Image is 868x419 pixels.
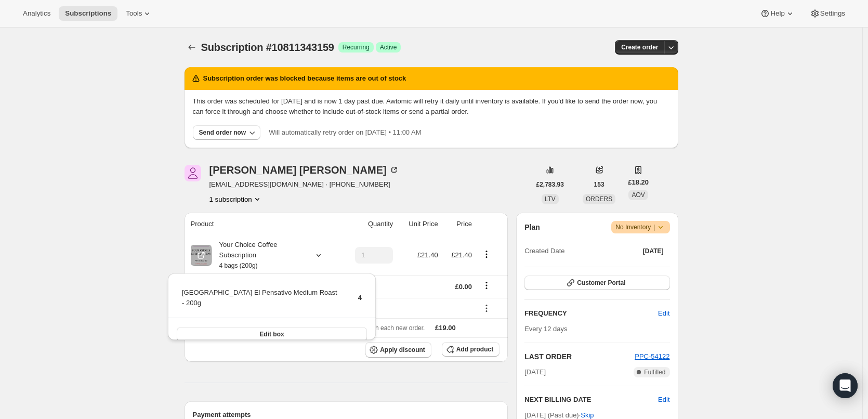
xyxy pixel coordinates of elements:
[524,246,564,256] span: Created Date
[478,248,495,260] button: Product actions
[524,308,658,319] h2: FREQUENCY
[524,222,540,232] h2: Plan
[621,43,658,51] span: Create order
[199,128,246,137] div: Send order now
[635,352,669,360] a: PPC-54122
[185,40,199,55] button: Subscriptions
[358,294,362,302] span: 4
[191,245,212,266] img: product img
[530,177,570,192] button: £2,783.93
[536,180,564,189] span: £2,783.93
[65,9,111,18] span: Subscriptions
[17,6,57,21] button: Analytics
[259,330,284,338] span: Edit box
[594,180,604,189] span: 153
[126,9,142,18] span: Tools
[435,324,456,332] span: £19.00
[380,43,397,51] span: Active
[524,325,567,333] span: Every 12 days
[177,327,367,342] button: Edit box
[219,262,258,269] small: 4 bags (200g)
[524,411,594,419] span: [DATE] (Past due) ·
[632,191,645,199] span: AOV
[343,43,370,51] span: Recurring
[441,213,475,235] th: Price
[615,40,664,55] button: Create order
[524,367,546,377] span: [DATE]
[588,177,611,192] button: 153
[209,194,262,204] button: Product actions
[478,280,495,291] button: Shipping actions
[658,308,669,319] span: Edit
[524,395,658,405] h2: NEXT BILLING DATE
[209,165,399,175] div: [PERSON_NAME] [PERSON_NAME]
[185,213,341,235] th: Product
[209,179,399,190] span: [EMAIL_ADDRESS][DOMAIN_NAME] · [PHONE_NUMBER]
[586,195,612,203] span: ORDERS
[545,195,556,203] span: LTV
[820,9,845,18] span: Settings
[628,177,649,188] span: £18.20
[456,345,493,353] span: Add product
[203,73,406,84] h2: Subscription order was blocked because items are out of stock
[653,223,655,231] span: |
[615,222,665,232] span: No Inventory
[455,283,472,291] span: £0.00
[23,9,50,18] span: Analytics
[120,6,159,21] button: Tools
[380,346,425,354] span: Apply discount
[201,42,334,53] span: Subscription #10811343159
[269,127,421,138] p: Will automatically retry order on [DATE] • 11:00 AM
[185,165,201,181] span: Andrew Williamson
[804,6,851,21] button: Settings
[754,6,801,21] button: Help
[193,96,670,117] p: This order was scheduled for [DATE] and is now 1 day past due. Awtomic will retry it daily until ...
[442,342,499,357] button: Add product
[658,395,669,405] button: Edit
[340,213,396,235] th: Quantity
[644,368,665,376] span: Fulfilled
[637,244,670,258] button: [DATE]
[652,305,676,322] button: Edit
[524,276,669,290] button: Customer Portal
[193,125,261,140] button: Send order now
[770,9,784,18] span: Help
[396,213,441,235] th: Unit Price
[417,251,438,259] span: £21.40
[577,279,625,287] span: Customer Portal
[635,351,669,362] button: PPC-54122
[212,240,305,271] div: Your Choice Coffee Subscription
[833,373,858,398] div: Open Intercom Messenger
[451,251,472,259] span: £21.40
[524,351,635,362] h2: LAST ORDER
[59,6,117,21] button: Subscriptions
[365,342,431,358] button: Apply discount
[643,247,664,255] span: [DATE]
[181,287,340,317] td: [GEOGRAPHIC_DATA] El Pensativo Medium Roast - 200g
